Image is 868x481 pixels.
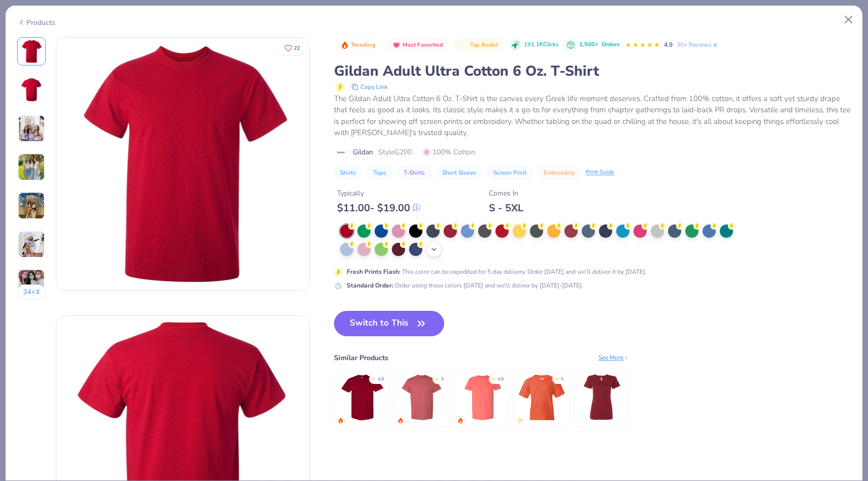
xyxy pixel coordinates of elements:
div: 4.8 [497,376,504,383]
img: Gildan Adult 5.5 Oz. 50/50 T-Shirt [398,373,446,422]
a: 30+ Reviews [677,40,719,49]
img: Trending sort [341,41,349,49]
img: Most Favorited sort [392,41,400,49]
div: 1,500+ [579,41,619,49]
img: User generated content [18,231,45,258]
button: T-Shirts [397,166,431,180]
button: Badge Button [454,39,503,52]
div: See More [598,353,629,362]
div: ★ [372,376,376,380]
button: Close [839,10,858,29]
span: 191.1K Clicks [524,41,558,49]
button: Short Sleeve [436,166,482,180]
div: ★ [491,376,495,380]
img: brand logo [334,148,348,156]
button: Screen Print [487,166,532,180]
img: User generated content [18,115,45,142]
span: Style G200 [378,147,412,157]
div: Comes In [489,188,523,199]
div: Products [17,17,55,28]
img: User generated content [18,269,45,297]
div: 4.8 [378,376,384,383]
strong: Standard Order : [347,281,393,290]
button: copy to clipboard [348,81,391,93]
button: Like [280,41,305,55]
button: Tops [367,166,392,180]
img: trending.gif [457,418,463,424]
span: Orders [602,41,619,48]
button: Badge Button [335,39,381,52]
div: 5 [441,376,444,383]
button: 34+ [17,284,46,300]
img: User generated content [18,192,45,219]
img: newest.gif [517,418,523,424]
div: 4.9 Stars [625,37,660,53]
img: Gildan Youth Heavy Cotton 5.3 Oz. T-Shirt [518,373,566,422]
img: Front [19,39,44,63]
img: Gildan Adult Heavy Cotton T-Shirt [338,373,386,422]
img: trending.gif [338,418,344,424]
div: Similar Products [334,352,388,363]
img: Front [56,38,309,291]
span: 22 [294,46,300,51]
div: ★ [435,376,439,380]
span: Top Rated [470,42,498,48]
div: Order using these colors [DATE] and we'll deliver by [DATE]-[DATE]. [347,281,583,290]
button: Embroidery [538,166,581,180]
button: Switch to This [334,311,444,336]
button: Shirts [334,166,362,180]
div: $ 11.00 - $ 19.00 [337,202,420,214]
img: trending.gif [397,418,404,424]
span: Gildan [353,147,373,157]
div: Gildan Adult Ultra Cotton 6 Oz. T-Shirt [334,61,851,81]
span: 4.9 [664,41,673,49]
div: 5 [561,376,563,383]
span: Trending [351,42,376,48]
div: S - 5XL [489,202,523,214]
div: This color can be expedited for 5 day delivery. Order [DATE] and we'll deliver it by [DATE]. [347,267,647,276]
img: Gildan Adult Softstyle 4.5 Oz. T-Shirt [458,373,506,422]
div: ★ [555,376,559,380]
div: The Gildan Adult Ultra Cotton 6 Oz. T-Shirt is the canvas every Greek life moment deserves. Craft... [334,93,851,139]
span: 100% Cotton [423,147,475,157]
button: Badge Button [387,39,448,52]
div: Print Guide [586,168,614,177]
img: Next Level Ladies' Ideal T-Shirt [578,373,626,422]
span: Most Favorited [403,42,443,48]
div: Typically [337,188,420,199]
img: Top Rated sort [460,41,468,49]
img: User generated content [18,153,45,181]
img: Back [19,78,44,102]
strong: Fresh Prints Flash : [347,268,400,276]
